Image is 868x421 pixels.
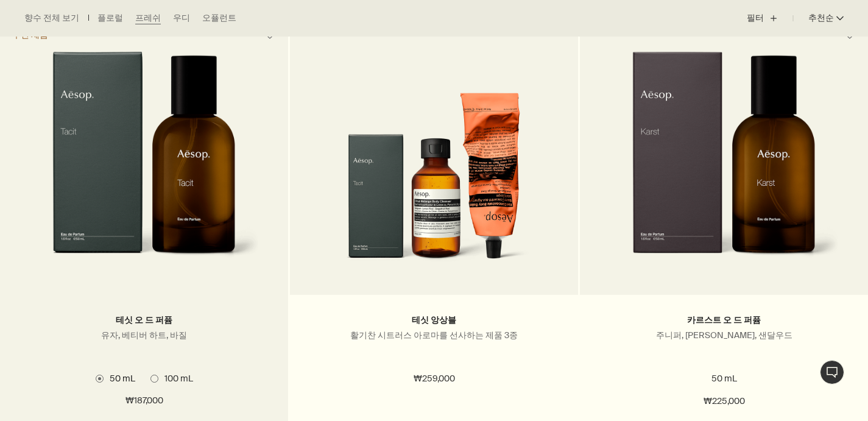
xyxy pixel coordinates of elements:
[793,4,844,33] button: 추천순
[747,4,793,33] button: 필터
[97,12,123,24] a: 플로럴
[308,330,560,341] p: 활기찬 시트러스 아로마를 선사하는 제품 3종
[29,51,259,277] img: Tacit Eau de Parfum in amber glass bottle with outer carton
[125,394,163,408] span: ₩187,000
[104,373,135,384] span: 50 mL
[18,330,270,341] p: 유자, 베티버 하트, 바질
[24,12,79,24] a: 향수 전체 보기
[290,51,578,295] a: Tacit Scented Trio
[580,51,868,295] a: Aesop Fragrance Karst Eau de Parfum in amber glass bottle with outer carton.
[609,51,839,277] img: Aesop Fragrance Karst Eau de Parfum in amber glass bottle with outer carton.
[820,360,844,384] button: 1:1 채팅 상담
[116,314,172,326] a: 테싯 오 드 퍼퓸
[202,12,236,24] a: 오퓰런트
[173,12,190,24] a: 우디
[704,394,745,409] span: ₩225,000
[158,373,193,384] span: 100 mL
[135,12,161,24] a: 프레쉬
[414,372,455,386] span: ₩259,000
[335,51,534,277] img: Tacit Scented Trio
[598,330,850,341] p: 주니퍼, [PERSON_NAME], 샌달우드
[412,314,456,326] a: 테싯 앙상블
[687,314,761,326] a: 카르스트 오 드 퍼퓸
